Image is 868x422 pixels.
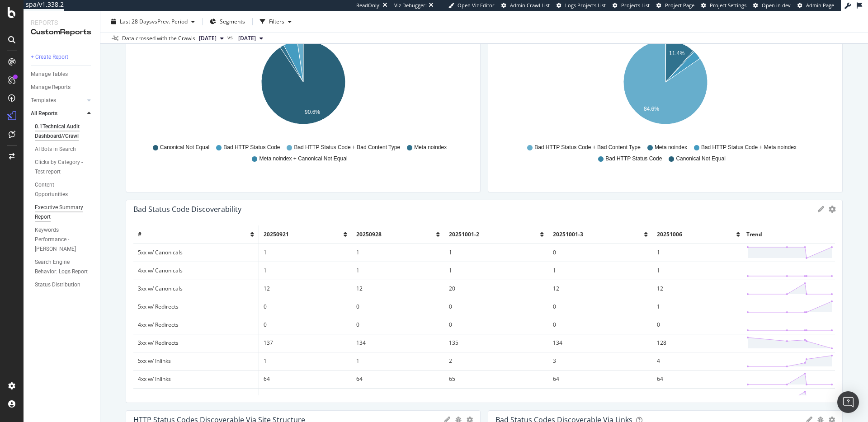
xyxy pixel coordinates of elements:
a: Manage Reports [31,83,94,92]
span: 20250928 [356,230,382,238]
a: + Create Report [31,52,94,62]
span: Last 28 Days [120,18,152,25]
td: 5xx w/ Inlinks [133,352,259,370]
span: 2025 Oct. 6th [199,34,217,42]
td: 1,954 [548,388,652,406]
span: 20251006 [657,230,682,238]
span: 2025 Sep. 8th [238,34,256,42]
a: 0.1Technical Audit Dashboard//Crawl [35,122,94,141]
div: Manage Tables [31,70,68,79]
span: Meta noindex [655,144,687,151]
a: Project Settings [701,2,746,9]
text: 84.6% [644,106,659,112]
span: Trend [746,230,762,238]
td: 1 [352,352,444,370]
td: 1 [352,262,444,280]
td: 1 [259,262,352,280]
a: Executive Summary Report [35,203,94,222]
a: Logs Projects List [557,2,606,9]
div: ReadOnly: [356,2,381,9]
td: 135 [444,334,548,352]
td: 64 [259,370,352,388]
span: Bad HTTP Status Code + Meta noindex [701,144,797,151]
td: 1 [652,298,745,316]
span: Meta noindex [414,144,447,151]
a: All Reports [31,109,85,118]
div: AI Bots in Search [35,145,76,154]
a: Project Page [656,2,694,9]
span: Bad HTTP Status Code [605,155,662,163]
td: 5xx w/ Redirects [133,298,259,316]
div: Executive Summary Report [35,203,86,222]
td: 12 [352,280,444,298]
td: 64 [548,370,652,388]
td: 1 [652,244,745,262]
td: 1 [259,352,352,370]
button: Last 28 DaysvsPrev. Period [108,14,198,29]
span: Open Viz Editor [458,2,495,9]
td: 0 [444,316,548,334]
td: 1 [444,262,548,280]
a: Open in dev [753,2,791,9]
span: Canonical Not Equal [676,155,725,163]
div: Keywords Performance - Rachel WIP [35,225,89,254]
div: Templates [31,96,56,105]
td: 4xx w/ Redirects [133,316,259,334]
td: 1 [259,244,352,262]
a: Keywords Performance - [PERSON_NAME] [35,225,94,254]
td: 5xx w/ Canonicals [133,244,259,262]
span: Admin Crawl List [510,2,550,9]
span: Segments [220,18,245,25]
td: 134 [548,334,652,352]
div: Filters [269,18,284,25]
span: Bad HTTP Status Code + Bad Content Type [294,144,400,151]
a: Admin Page [797,2,834,9]
div: 0.1Technical Audit Dashboard//Crawl [35,122,88,141]
a: Manage Tables [31,70,94,79]
span: Open in dev [762,2,791,9]
td: 0 [548,298,652,316]
td: 3xx w/ Redirects [133,334,259,352]
button: Segments [206,14,249,29]
td: 0 [259,298,352,316]
span: Projects List [621,2,650,9]
a: Projects List [613,2,650,9]
div: Bad Status Code Discoverability [133,205,241,214]
div: Open Intercom Messenger [837,391,859,413]
td: 1,923 [352,388,444,406]
span: 20251001-2 [449,230,479,238]
td: 1 [444,244,548,262]
td: 12 [652,280,745,298]
td: 2 [444,352,548,370]
span: 20251001-3 [553,230,583,238]
span: 20250921 [264,230,289,238]
td: 64 [352,370,444,388]
td: 12 [548,280,652,298]
span: Admin Page [806,2,834,9]
button: [DATE] [195,33,227,44]
div: Manage Reports [31,83,71,92]
svg: A chart. [133,35,473,140]
td: 0 [259,316,352,334]
td: 1 [548,262,652,280]
td: 137 [259,334,352,352]
span: Project Page [665,2,694,9]
div: CustomReports [31,27,93,38]
td: 65 [444,370,548,388]
div: Content Opportunities [35,180,85,199]
div: Reports [31,18,93,27]
td: 12 [259,280,352,298]
td: 0 [548,244,652,262]
td: 0 [548,316,652,334]
span: vs Prev. Period [152,18,188,25]
td: 4xx w/ Inlinks [133,370,259,388]
td: 3xx w/ Inlinks [133,388,259,406]
button: [DATE] [235,33,267,44]
a: Open Viz Editor [448,2,495,9]
div: A chart. [495,35,835,140]
span: vs [227,33,235,42]
td: 3 [548,352,652,370]
div: Bad Status Code Discoverabilitygear#202509212025092820251001-220251001-320251006Trend5xx w/ Canon... [126,200,843,403]
text: 11.4% [669,50,684,56]
a: Templates [31,96,85,105]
